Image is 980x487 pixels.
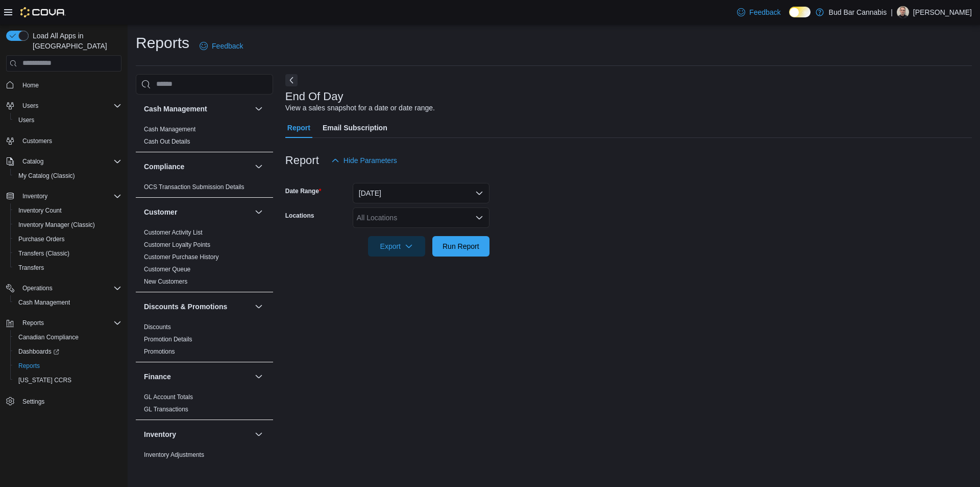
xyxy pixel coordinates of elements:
[897,6,909,18] div: Tyler R
[323,118,387,138] span: Email Subscription
[144,241,210,248] a: Customer Loyalty Points
[344,155,397,166] span: Hide Parameters
[14,170,121,182] span: My Catalog (Classic)
[144,266,190,273] a: Customer Queue
[253,300,265,313] button: Discounts & Promotions
[10,359,126,373] button: Reports
[14,374,121,386] span: Washington CCRS
[913,6,972,18] p: [PERSON_NAME]
[2,393,126,408] button: Settings
[10,373,126,387] button: [US_STATE] CCRS
[353,183,489,203] button: [DATE]
[18,79,43,91] a: Home
[22,319,44,327] span: Reports
[285,103,435,113] div: View a sales snapshot for a date or date range.
[327,150,401,171] button: Hide Parameters
[144,228,203,237] span: Customer Activity List
[18,172,75,180] span: My Catalog (Classic)
[144,183,244,191] span: OCS Transaction Submission Details
[22,398,44,406] span: Settings
[2,189,126,203] button: Inventory
[22,137,52,145] span: Customers
[144,104,207,114] h3: Cash Management
[144,335,192,343] span: Promotion Details
[10,330,126,344] button: Canadian Compliance
[253,206,265,218] button: Customer
[2,99,126,113] button: Users
[18,282,57,294] button: Operations
[144,253,219,261] span: Customer Purchase History
[136,123,273,152] div: Cash Management
[29,31,121,51] span: Load All Apps in [GEOGRAPHIC_DATA]
[18,190,121,202] span: Inventory
[368,236,425,257] button: Export
[195,36,247,56] a: Feedback
[14,233,121,245] span: Purchase Orders
[144,405,188,413] span: GL Transactions
[14,114,38,126] a: Users
[144,241,210,249] span: Customer Loyalty Points
[144,277,187,286] span: New Customers
[144,336,192,343] a: Promotion Details
[18,206,62,215] span: Inventory Count
[144,323,171,331] span: Discounts
[18,155,47,168] button: Catalog
[2,133,126,148] button: Customers
[285,187,322,195] label: Date Range
[14,262,121,274] span: Transfers
[18,282,121,294] span: Operations
[18,155,121,168] span: Catalog
[253,160,265,173] button: Compliance
[144,278,187,285] a: New Customers
[144,126,195,133] a: Cash Management
[374,236,419,257] span: Export
[18,116,34,124] span: Users
[10,344,126,359] a: Dashboards
[14,360,44,372] a: Reports
[144,372,171,382] h3: Finance
[22,102,38,110] span: Users
[14,345,63,358] a: Dashboards
[22,157,43,166] span: Catalog
[14,233,69,245] a: Purchase Orders
[20,7,66,17] img: Cova
[18,395,121,407] span: Settings
[144,161,184,172] h3: Compliance
[789,7,811,17] input: Dark Mode
[136,181,273,197] div: Compliance
[18,100,42,112] button: Users
[144,348,175,355] a: Promotions
[891,6,893,18] p: |
[22,81,39,89] span: Home
[14,247,73,260] a: Transfers (Classic)
[18,298,70,307] span: Cash Management
[14,219,99,231] a: Inventory Manager (Classic)
[443,241,479,251] span: Run Report
[287,118,310,138] span: Report
[144,451,204,459] span: Inventory Adjustments
[2,316,126,330] button: Reports
[136,321,273,362] div: Discounts & Promotions
[144,183,244,191] a: OCS Transaction Submission Details
[14,296,121,309] span: Cash Management
[144,429,251,439] button: Inventory
[144,104,251,114] button: Cash Management
[18,135,56,147] a: Customers
[18,134,121,147] span: Customers
[144,323,171,331] a: Discounts
[10,218,126,232] button: Inventory Manager (Classic)
[14,114,121,126] span: Users
[2,154,126,169] button: Catalog
[144,393,193,401] a: GL Account Totals
[18,362,40,370] span: Reports
[22,284,53,292] span: Operations
[18,347,59,356] span: Dashboards
[14,331,121,343] span: Canadian Compliance
[136,391,273,420] div: Finance
[18,333,79,341] span: Canadian Compliance
[144,161,251,172] button: Compliance
[18,317,121,329] span: Reports
[10,246,126,261] button: Transfers (Classic)
[432,236,489,257] button: Run Report
[144,406,188,413] a: GL Transactions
